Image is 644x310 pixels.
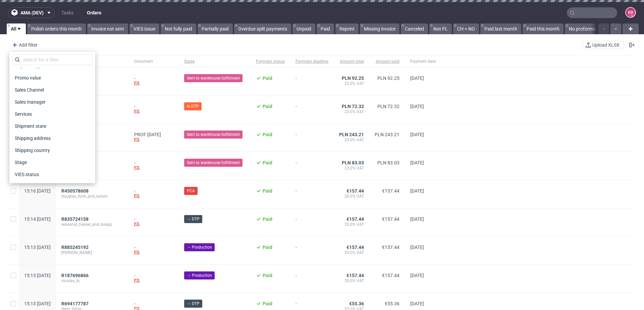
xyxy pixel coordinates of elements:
span: €157.44 [382,273,399,278]
div: - [134,75,173,87]
a: Tasks [57,7,77,18]
span: → DTP [187,216,200,222]
span: €157.44 [382,188,399,194]
span: PLN 243.21 [375,132,399,137]
span: 15:13 [DATE] [24,301,51,306]
a: Overdue split payments [234,23,291,34]
span: 15:13 [DATE] [24,245,51,250]
span: €157.44 [346,216,364,222]
input: Search for a filter [12,54,93,65]
span: 23.0% VAT [339,137,364,143]
span: Paid [263,216,272,222]
span: [PERSON_NAME] [61,250,123,255]
span: PLN 72.32 [377,104,399,109]
div: - [134,188,173,200]
span: [DATE] [410,132,424,137]
span: R450578608 [61,188,89,194]
a: Orders [83,7,105,18]
span: Sales manager [12,97,48,107]
a: CH + NO [453,23,479,34]
span: [DATE] [410,216,424,222]
span: €55.36 [385,301,399,306]
span: In DTP [187,103,199,109]
span: Shipment state [12,121,49,131]
span: [DATE] [410,301,424,306]
a: Polish orders this month [27,23,86,34]
span: Amount paid [375,59,399,64]
a: R835724158 [61,216,90,222]
span: - [296,132,328,144]
span: 15:14 [DATE] [24,216,51,222]
span: €55.36 [349,301,364,306]
span: PLN 83.03 [377,160,399,165]
span: nicolas_llc [61,278,123,283]
span: Payment deadline [296,59,328,64]
span: Paid [263,132,272,137]
span: [DATE] [410,273,424,278]
span: Paid [263,75,272,81]
span: - [296,75,328,87]
a: R694177787 [61,301,90,306]
span: Payment status [256,59,285,64]
span: - [296,245,328,256]
a: VIES Issue [129,23,159,34]
a: Partially paid [198,23,233,34]
a: R885245192 [61,245,90,250]
span: €157.44 [346,245,364,250]
span: [DATE] [410,160,424,165]
span: €157.44 [382,245,399,250]
span: Sales Channel [12,85,47,95]
span: [DATE] [410,188,424,194]
span: Paid [263,160,272,165]
span: Stage [12,158,30,167]
span: Paid [263,273,272,278]
span: 23.0% VAT [339,109,364,114]
span: 15:16 [DATE] [24,188,51,194]
span: VIES status [12,170,42,179]
div: - [134,273,173,285]
span: [DATE] [410,104,424,109]
span: R694177787 [61,301,89,306]
span: → Production [187,244,212,250]
span: €157.44 [382,216,399,222]
span: Sent to warehouse fulfillment [187,75,240,81]
span: 20.0% VAT [339,278,364,283]
span: douglas_funk_and_larson [61,194,123,199]
span: [DATE] [410,245,424,250]
a: R187696866 [61,273,90,278]
span: PLN 83.03 [342,160,364,165]
span: - [296,160,328,172]
a: No proforma [565,23,600,34]
button: Upload XLSX [583,41,624,49]
a: Not fully paid [161,23,196,34]
span: Services [12,109,35,119]
span: - [296,216,328,228]
span: PLN 92.25 [377,75,399,81]
span: Paid [263,245,272,250]
a: Paid this month [523,23,563,34]
span: 23.0% VAT [339,165,364,171]
span: PCA [187,188,195,194]
span: R187696866 [61,273,89,278]
div: - [134,216,173,228]
figcaption: KD [626,8,635,17]
button: ama (dev) [8,7,55,18]
span: Sent to warehouse fulfillment [187,132,240,138]
span: R835724158 [61,216,89,222]
span: weissnat_hessel_and_koepp [61,222,123,227]
span: → DTP [187,301,200,307]
span: PLN 92.25 [342,75,364,81]
span: - [296,188,328,200]
a: PROF [DATE] [134,132,173,137]
span: 20.0% VAT [339,250,364,255]
div: - [134,104,173,115]
span: PLN 72.32 [342,104,364,109]
span: Stage [184,59,245,64]
div: Add filter [9,40,39,50]
a: Invoice not sent [87,23,128,34]
span: Paid [263,104,272,109]
span: PLN 243.21 [339,132,364,137]
span: → Production [187,272,212,278]
span: - [296,104,328,115]
span: Shipping country [12,146,53,155]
